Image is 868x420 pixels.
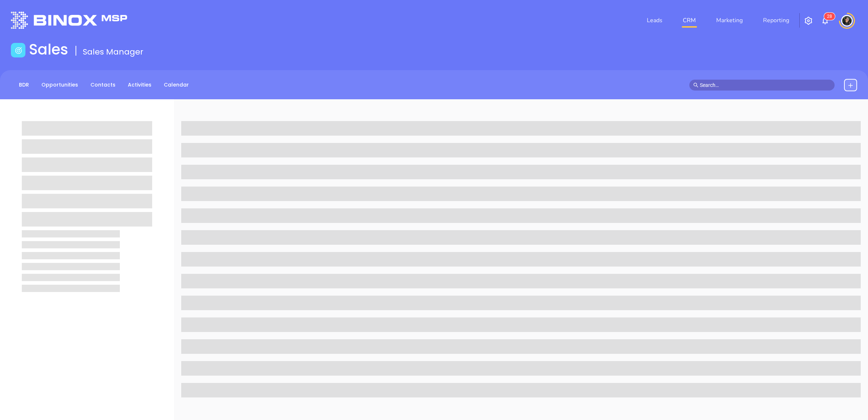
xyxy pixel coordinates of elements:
[760,13,792,28] a: Reporting
[29,41,68,58] h1: Sales
[37,79,82,91] a: Opportunities
[700,81,831,89] input: Search…
[83,46,143,57] span: Sales Manager
[11,12,127,29] img: logo
[693,83,698,88] span: search
[830,14,832,19] span: 8
[841,15,853,27] img: user
[680,13,699,28] a: CRM
[159,79,193,91] a: Calendar
[15,79,33,91] a: BDR
[827,14,830,19] span: 2
[644,13,665,28] a: Leads
[804,16,813,25] img: iconSetting
[86,79,120,91] a: Contacts
[123,79,156,91] a: Activities
[824,13,835,20] sup: 28
[821,16,830,25] img: iconNotification
[713,13,746,28] a: Marketing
